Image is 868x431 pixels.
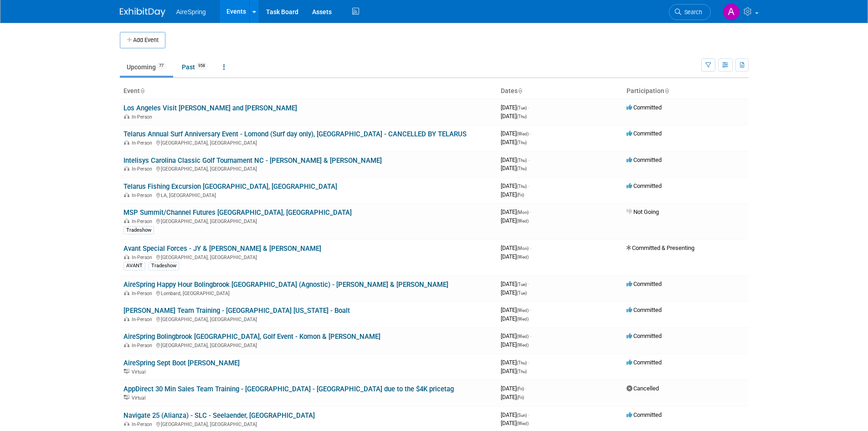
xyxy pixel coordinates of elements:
[517,413,527,418] span: (Sun)
[123,182,337,191] a: Telarus Fishing Excursion [GEOGRAPHIC_DATA], [GEOGRAPHIC_DATA]
[627,332,662,339] span: Committed
[132,166,155,172] span: In-Person
[132,218,155,224] span: In-Person
[517,184,527,189] span: (Thu)
[528,104,529,111] span: -
[517,291,527,296] span: (Tue)
[123,104,297,112] a: Los Angeles Visit [PERSON_NAME] and [PERSON_NAME]
[123,280,448,289] a: AireSpring Happy Hour Bolingbrook [GEOGRAPHIC_DATA] (Agnostic) - [PERSON_NAME] & [PERSON_NAME]
[528,156,529,163] span: -
[517,192,524,197] span: (Fri)
[517,140,527,145] span: (Thu)
[681,9,702,16] span: Search
[627,104,662,111] span: Committed
[501,139,527,145] span: [DATE]
[517,131,529,136] span: (Wed)
[501,182,529,189] span: [DATE]
[627,385,659,392] span: Cancelled
[124,343,129,347] img: In-Person Event
[517,210,529,215] span: (Mon)
[627,130,662,137] span: Committed
[528,280,529,287] span: -
[132,395,148,401] span: Virtual
[517,369,527,374] span: (Thu)
[124,369,129,374] img: Virtual Event
[517,158,527,163] span: (Thu)
[501,244,531,251] span: [DATE]
[501,191,524,198] span: [DATE]
[132,140,155,146] span: In-Person
[627,280,662,287] span: Committed
[627,208,659,215] span: Not Going
[528,359,529,366] span: -
[517,114,527,119] span: (Thu)
[120,58,173,76] a: Upcoming77
[123,253,493,260] div: [GEOGRAPHIC_DATA], [GEOGRAPHIC_DATA]
[623,83,749,99] th: Participation
[123,244,321,253] a: Avant Special Forces - JY & [PERSON_NAME] & [PERSON_NAME]
[627,306,662,313] span: Committed
[517,317,529,322] span: (Wed)
[123,332,380,341] a: AireSpring Bolingbrook [GEOGRAPHIC_DATA], Golf Event - Komon & [PERSON_NAME]
[123,165,493,172] div: [GEOGRAPHIC_DATA], [GEOGRAPHIC_DATA]
[518,87,522,94] a: Sort by Start Date
[132,317,155,322] span: In-Person
[627,156,662,163] span: Committed
[123,385,454,393] a: AppDirect 30 Min Sales Team Training - [GEOGRAPHIC_DATA] - [GEOGRAPHIC_DATA] due to the $4K pricetag
[132,343,155,348] span: In-Person
[123,262,145,270] div: AVANT
[176,8,206,16] span: AireSpring
[501,332,531,339] span: [DATE]
[132,192,155,198] span: In-Person
[517,105,527,110] span: (Tue)
[627,411,662,418] span: Committed
[123,411,315,420] a: Navigate 25 (Alianza) - SLC - Seelaender, [GEOGRAPHIC_DATA]
[501,394,524,400] span: [DATE]
[120,32,165,48] button: Add Event
[627,244,694,251] span: Committed & Presenting
[501,113,527,119] span: [DATE]
[124,317,129,321] img: In-Person Event
[517,308,529,313] span: (Wed)
[501,359,529,366] span: [DATE]
[517,166,527,171] span: (Thu)
[528,411,529,418] span: -
[501,217,529,224] span: [DATE]
[140,87,144,94] a: Sort by Event Name
[517,218,529,223] span: (Wed)
[501,253,529,260] span: [DATE]
[124,291,129,295] img: In-Person Event
[123,191,493,198] div: LA, [GEOGRAPHIC_DATA]
[501,411,529,418] span: [DATE]
[517,386,524,391] span: (Fri)
[123,130,467,138] a: Telarus Annual Surf Anniversary Event - Lomond (Surf day only), [GEOGRAPHIC_DATA] - CANCELLED BY ...
[525,385,527,392] span: -
[501,385,527,392] span: [DATE]
[123,420,493,427] div: [GEOGRAPHIC_DATA], [GEOGRAPHIC_DATA]
[123,208,352,217] a: MSP Summit/Channel Futures [GEOGRAPHIC_DATA], [GEOGRAPHIC_DATA]
[124,166,129,171] img: In-Person Event
[120,8,165,17] img: ExhibitDay
[627,182,662,189] span: Committed
[123,139,493,146] div: [GEOGRAPHIC_DATA], [GEOGRAPHIC_DATA]
[124,218,129,223] img: In-Person Event
[124,140,129,145] img: In-Person Event
[501,368,527,374] span: [DATE]
[669,4,711,20] a: Search
[123,306,350,315] a: [PERSON_NAME] Team Training - [GEOGRAPHIC_DATA] [US_STATE] - Boalt
[195,62,208,69] span: 958
[517,395,524,400] span: (Fri)
[528,182,529,189] span: -
[517,343,529,348] span: (Wed)
[124,114,129,119] img: In-Person Event
[124,421,129,426] img: In-Person Event
[123,341,493,348] div: [GEOGRAPHIC_DATA], [GEOGRAPHIC_DATA]
[132,254,155,260] span: In-Person
[124,395,129,400] img: Virtual Event
[517,421,529,426] span: (Wed)
[517,282,527,287] span: (Tue)
[124,254,129,259] img: In-Person Event
[530,332,531,339] span: -
[530,306,531,313] span: -
[123,289,493,296] div: Lombard, [GEOGRAPHIC_DATA]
